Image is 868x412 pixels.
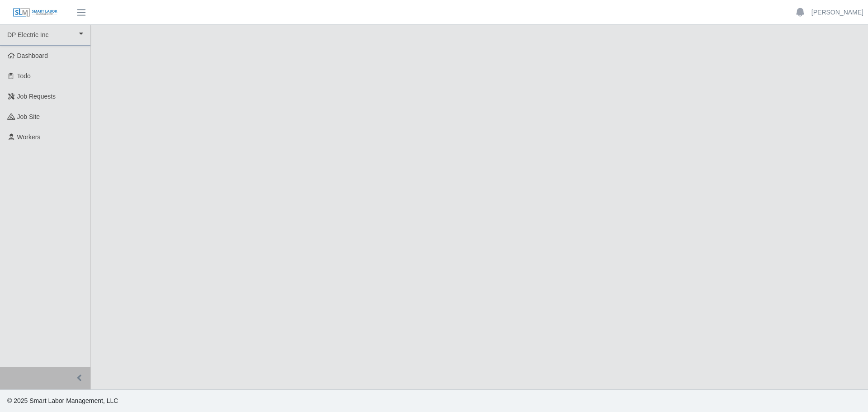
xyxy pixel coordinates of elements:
[17,133,41,141] span: Workers
[13,8,58,18] img: SLM Logo
[811,8,863,17] a: [PERSON_NAME]
[17,72,31,80] span: Todo
[7,397,118,404] span: © 2025 Smart Labor Management, LLC
[17,113,40,120] span: job site
[17,52,48,59] span: Dashboard
[17,93,56,100] span: Job Requests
